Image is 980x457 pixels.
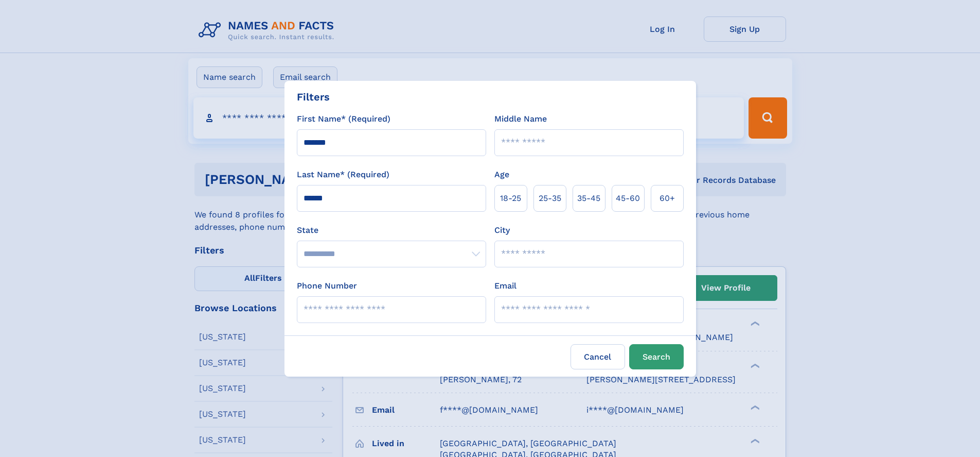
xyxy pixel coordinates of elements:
label: Phone Number [297,280,357,292]
label: Email [494,280,516,292]
label: Age [494,168,509,181]
span: 45‑60 [616,192,640,205]
label: First Name* (Required) [297,113,390,125]
label: Cancel [571,344,625,369]
label: Last Name* (Required) [297,168,389,181]
label: State [297,224,486,236]
button: Search [629,344,684,369]
div: Filters [297,89,330,105]
span: 60+ [660,192,675,205]
label: Middle Name [494,113,547,125]
span: 35‑45 [577,192,600,205]
span: 18‑25 [500,192,521,205]
span: 25‑35 [539,192,561,205]
label: City [494,224,510,236]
